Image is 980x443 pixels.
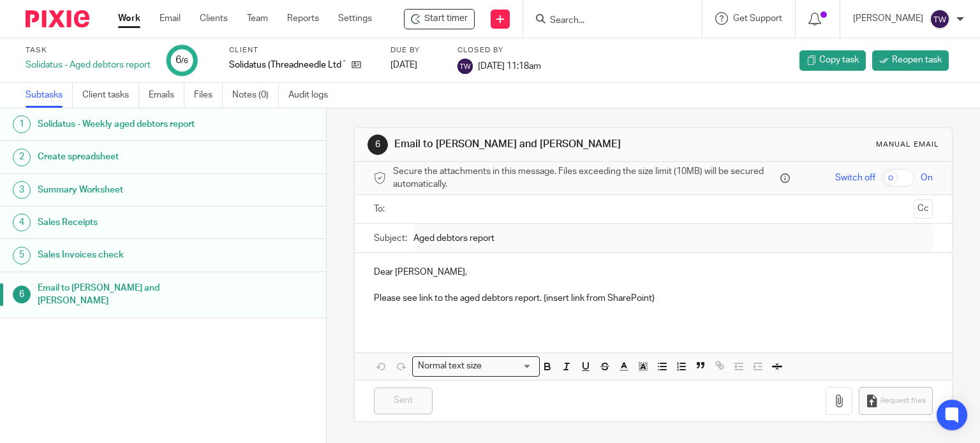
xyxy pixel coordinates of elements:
[486,359,532,373] input: Search for option
[374,203,388,215] label: To:
[457,59,473,74] img: svg%3E
[149,83,184,108] a: Emails
[876,140,939,150] div: Manual email
[26,59,151,71] div: Solidatus - Aged debtors report
[229,59,345,71] p: Solidatus (Threadneedle Ltd T/A)
[13,149,31,166] div: 2
[412,356,540,376] div: Search for option
[478,61,541,70] span: [DATE] 11:18am
[892,54,942,66] span: Reopen task
[160,12,181,25] a: Email
[374,266,933,279] p: Dear [PERSON_NAME],
[404,9,475,29] div: Solidatus (Threadneedle Ltd T/A) - Solidatus - Aged debtors report
[457,45,541,55] label: Closed by
[733,14,782,23] span: Get Support
[394,138,680,151] h1: Email to [PERSON_NAME] and [PERSON_NAME]
[38,213,221,232] h1: Sales Receipts
[13,247,31,265] div: 5
[38,147,221,166] h1: Create spreadsheet
[26,83,73,108] a: Subtasks
[415,359,485,373] span: Normal text size
[181,57,188,64] small: /6
[13,286,31,303] div: 6
[390,59,442,71] div: [DATE]
[288,83,338,108] a: Audit logs
[38,279,221,311] h1: Email to [PERSON_NAME] and [PERSON_NAME]
[390,45,442,55] label: Due by
[194,83,223,108] a: Files
[13,181,31,199] div: 3
[26,45,151,55] label: Task
[118,12,140,25] a: Work
[232,83,279,108] a: Notes (0)
[38,115,221,134] h1: Solidatus - Weekly aged debtors report
[13,115,31,133] div: 1
[872,50,949,71] a: Reopen task
[835,171,875,184] span: Switch off
[880,396,926,406] span: Request files
[374,232,407,245] label: Subject:
[247,12,268,25] a: Team
[338,12,372,25] a: Settings
[367,134,388,155] div: 6
[287,12,319,25] a: Reports
[175,53,188,68] div: 6
[921,171,933,184] span: On
[13,214,31,231] div: 4
[229,45,375,55] label: Client
[393,165,778,191] span: Secure the attachments in this message. Files exceeding the size limit (10MB) will be secured aut...
[799,50,866,71] a: Copy task
[853,12,923,25] p: [PERSON_NAME]
[819,54,859,66] span: Copy task
[26,10,89,27] img: Pixie
[549,15,664,27] input: Search
[914,200,933,219] button: Cc
[38,180,221,200] h1: Summary Worksheet
[82,83,139,108] a: Client tasks
[930,9,950,29] img: svg%3E
[38,245,221,265] h1: Sales Invoices check
[859,387,933,416] button: Request files
[200,12,228,25] a: Clients
[374,292,933,305] p: Please see link to the aged debtors report. {insert link from SharePoint}
[374,388,433,415] input: Sent
[424,12,468,25] span: Start timer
